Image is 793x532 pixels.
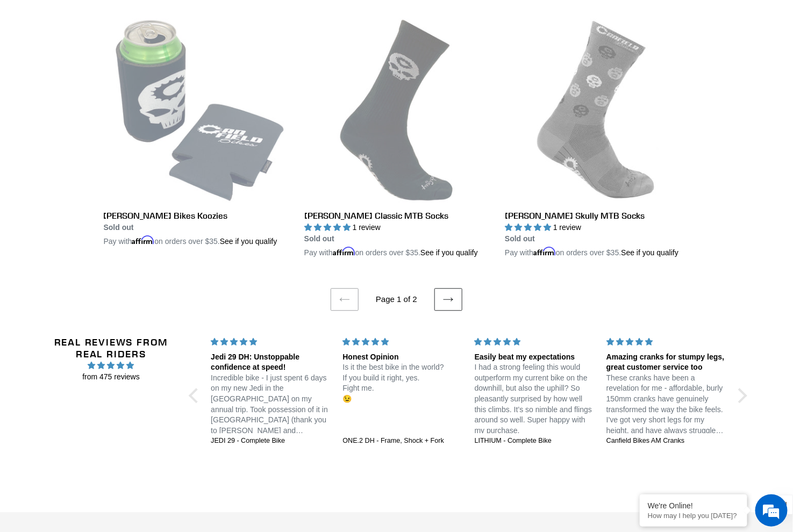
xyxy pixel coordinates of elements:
[475,362,594,436] p: I had a strong feeling this would outperform my current bike on the downhill, but also the uphill...
[475,352,594,363] div: Easily beat my expectations
[648,512,739,520] p: How may I help you today?
[211,336,330,348] div: 5 stars
[343,352,462,363] div: Honest Opinion
[475,436,594,446] a: LITHIUM - Complete Bike
[606,352,725,373] div: Amazing cranks for stumpy legs, great customer service too
[606,373,725,436] p: These cranks have been a revelation for me - affordable, burly 150mm cranks have genuinely transf...
[606,436,725,446] a: Canfield Bikes AM Cranks
[211,352,330,373] div: Jedi 29 DH: Unstoppable confidence at speed!
[475,336,594,348] div: 5 stars
[606,336,725,348] div: 5 stars
[211,373,330,436] p: Incredible bike - I just spent 6 days on my new Jedi in the [GEOGRAPHIC_DATA] on my annual trip. ...
[648,501,739,510] div: We're Online!
[211,436,330,446] a: JEDI 29 - Complete Bike
[343,362,462,404] p: Is it the best bike in the world? If you build it right, yes. Fight me. 😉
[40,371,183,383] span: from 475 reviews
[343,336,462,348] div: 5 stars
[343,436,462,446] a: ONE.2 DH - Frame, Shock + Fork
[361,293,432,306] li: Page 1 of 2
[40,360,183,371] span: 4.96 stars
[40,336,183,360] h2: Real Reviews from Real Riders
